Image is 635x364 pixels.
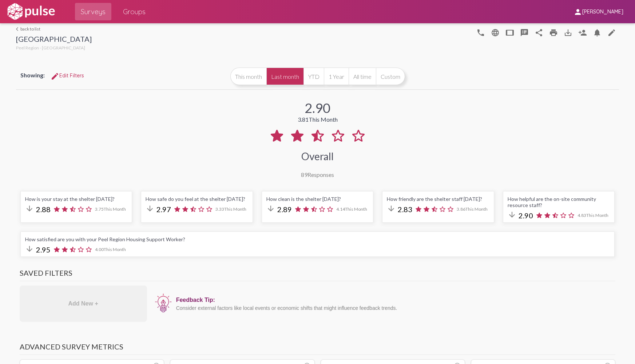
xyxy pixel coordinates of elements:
[301,150,334,162] div: Overall
[376,68,405,85] button: Custom
[215,206,246,212] span: 3.33
[505,28,514,37] mat-icon: tablet
[266,196,369,202] div: How clean is the shelter [DATE]?
[146,196,248,202] div: How safe do you feel at the shelter [DATE]?
[51,72,84,79] span: Edit Filters
[345,206,367,212] span: This Month
[324,68,349,85] button: 1 Year
[123,5,146,18] span: Groups
[491,28,500,37] mat-icon: language
[305,100,330,116] div: 2.90
[230,68,266,85] button: This month
[519,211,533,220] span: 2.90
[387,204,396,213] mat-icon: arrow_downward
[146,204,154,213] mat-icon: arrow_downward
[25,236,610,242] div: How satisfied are you with your Peel Region Housing Support Worker?
[582,9,623,15] span: [PERSON_NAME]
[45,69,90,82] button: Edit FiltersEdit Filters
[349,68,376,85] button: All time
[16,27,20,31] mat-icon: arrow_back_ios
[301,171,334,178] div: Responses
[578,213,608,218] span: 4.83
[277,205,292,214] span: 2.89
[457,206,488,212] span: 3.86
[266,68,303,85] button: Last month
[578,28,587,37] mat-icon: Person
[104,206,126,212] span: This Month
[154,293,172,313] img: icon12.png
[508,210,516,219] mat-icon: arrow_downward
[535,28,543,37] mat-icon: Share
[117,3,151,20] a: Groups
[176,297,612,303] div: Feedback Tip:
[387,196,489,202] div: How friendly are the shelter staff [DATE]?
[564,28,572,37] mat-icon: Download
[473,25,488,40] button: language
[561,25,575,40] button: Download
[36,205,51,214] span: 2.88
[20,342,616,355] h3: Advanced Survey Metrics
[508,196,610,208] div: How helpful are the on-site community resource staff?
[298,116,338,123] div: 3.81
[20,72,45,78] span: Showing:
[398,205,412,214] span: 2.83
[16,26,92,32] a: back to list
[301,171,307,178] span: 89
[607,28,616,37] mat-icon: edit
[574,8,582,16] mat-icon: person
[224,206,246,212] span: This Month
[465,206,488,212] span: This Month
[593,28,602,37] mat-icon: Bell
[549,28,558,37] mat-icon: print
[81,5,106,18] span: Surveys
[95,206,126,212] span: 3.75
[604,25,619,40] a: edit
[590,25,604,40] button: Bell
[6,3,56,21] img: white-logo.svg
[517,25,532,40] button: speaker_notes
[546,25,561,40] a: print
[336,206,367,212] span: 4.14
[575,25,590,40] button: Person
[176,305,612,311] div: Consider external factors like local events or economic shifts that might influence feedback trends.
[520,28,529,37] mat-icon: speaker_notes
[36,245,51,254] span: 2.95
[25,196,128,202] div: How is your stay at the shelter [DATE]?
[488,25,503,40] button: language
[568,5,629,18] button: [PERSON_NAME]
[476,28,485,37] mat-icon: language
[266,204,275,213] mat-icon: arrow_downward
[104,247,126,252] span: This Month
[532,25,546,40] button: Share
[51,72,59,81] mat-icon: Edit Filters
[95,247,126,252] span: 4.00
[20,286,147,322] div: Add New +
[16,45,85,50] span: Peel Region - [GEOGRAPHIC_DATA]
[75,3,111,20] a: Surveys
[586,213,608,218] span: This Month
[156,205,171,214] span: 2.97
[309,116,338,123] span: This Month
[16,35,92,45] div: [GEOGRAPHIC_DATA]
[25,244,34,253] mat-icon: arrow_downward
[503,25,517,40] button: tablet
[25,204,34,213] mat-icon: arrow_downward
[303,68,324,85] button: YTD
[20,268,616,281] h3: Saved Filters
